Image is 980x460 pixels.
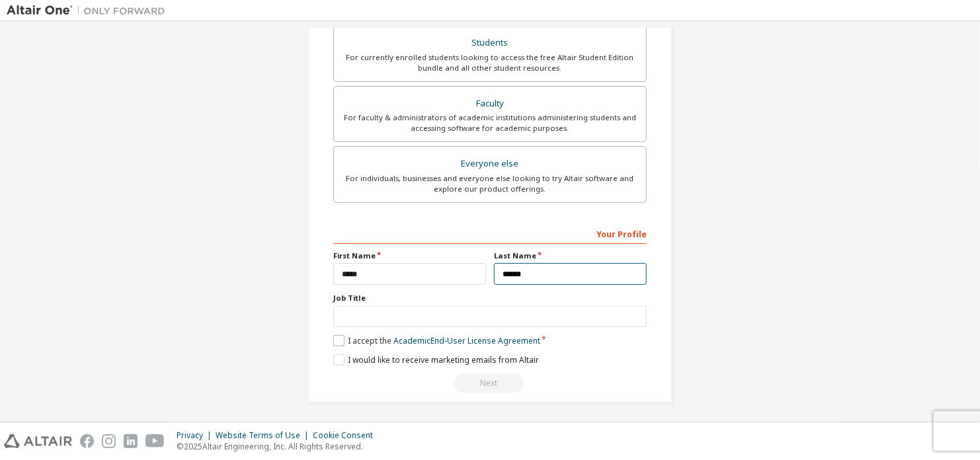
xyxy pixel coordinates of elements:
[4,434,72,448] img: altair_logo.svg
[7,4,172,17] img: Altair One
[342,95,638,113] div: Faculty
[102,434,116,448] img: instagram.svg
[333,373,647,393] div: Read and acccept EULA to continue
[342,173,638,194] div: For individuals, businesses and everyone else looking to try Altair software and explore our prod...
[333,293,647,303] label: Job Title
[177,441,381,452] p: © 2025 Altair Engineering, Inc. All Rights Reserved.
[342,34,638,52] div: Students
[342,52,638,73] div: For currently enrolled students looking to access the free Altair Student Edition bundle and all ...
[124,434,138,448] img: linkedin.svg
[393,335,540,346] a: Academic End-User License Agreement
[145,434,165,448] img: youtube.svg
[313,430,381,441] div: Cookie Consent
[342,155,638,173] div: Everyone else
[333,335,540,346] label: I accept the
[333,223,647,244] div: Your Profile
[216,430,313,441] div: Website Terms of Use
[80,434,94,448] img: facebook.svg
[333,250,486,261] label: First Name
[333,354,539,365] label: I would like to receive marketing emails from Altair
[342,112,638,134] div: For faculty & administrators of academic institutions administering students and accessing softwa...
[494,250,647,261] label: Last Name
[177,430,216,441] div: Privacy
